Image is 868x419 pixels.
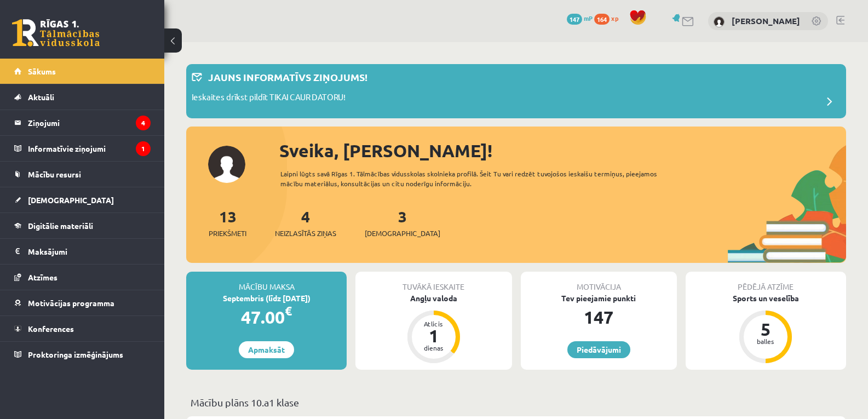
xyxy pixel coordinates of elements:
img: Dana Blaumane [714,16,725,27]
span: Aktuāli [28,92,54,102]
div: Laipni lūgts savā Rīgas 1. Tālmācības vidusskolas skolnieka profilā. Šeit Tu vari redzēt tuvojošo... [280,169,676,188]
div: 5 [749,320,782,338]
span: Proktoringa izmēģinājums [28,349,123,359]
a: Ziņojumi4 [14,110,151,135]
a: Angļu valoda Atlicis 1 dienas [355,292,511,365]
a: Konferences [14,316,151,341]
div: 1 [417,327,450,345]
span: Atzīmes [28,272,58,282]
a: Aktuāli [14,84,151,110]
a: 147 mP [567,14,593,22]
div: 47.00 [186,304,347,330]
div: Sveika, [PERSON_NAME]! [279,137,846,164]
div: Mācību maksa [186,272,347,292]
span: Mācību resursi [28,169,81,179]
legend: Informatīvie ziņojumi [28,136,151,161]
a: [PERSON_NAME] [732,15,800,26]
span: xp [611,14,618,22]
div: Pēdējā atzīme [686,272,846,292]
a: Apmaksāt [239,341,294,358]
div: 147 [521,304,677,330]
a: Digitālie materiāli [14,213,151,238]
i: 4 [136,116,151,130]
div: Atlicis [417,320,450,327]
i: 1 [136,141,151,156]
div: Angļu valoda [355,292,511,304]
legend: Ziņojumi [28,110,151,135]
a: Proktoringa izmēģinājums [14,342,151,367]
p: Mācību plāns 10.a1 klase [191,395,842,410]
span: Motivācijas programma [28,298,114,308]
a: 13Priekšmeti [209,206,246,239]
div: balles [749,338,782,345]
p: Jauns informatīvs ziņojums! [208,70,367,84]
p: Ieskaites drīkst pildīt TIKAI CAUR DATORU! [192,91,346,106]
legend: Maksājumi [28,239,151,264]
a: Sākums [14,59,151,84]
div: Tev pieejamie punkti [521,292,677,304]
a: Sports un veselība 5 balles [686,292,846,365]
span: 147 [567,14,582,25]
a: 3[DEMOGRAPHIC_DATA] [365,206,440,239]
a: Piedāvājumi [567,341,630,358]
span: Sākums [28,66,56,76]
a: Motivācijas programma [14,290,151,315]
a: Atzīmes [14,265,151,290]
div: dienas [417,345,450,351]
span: Priekšmeti [209,228,246,239]
div: Septembris (līdz [DATE]) [186,292,347,304]
a: [DEMOGRAPHIC_DATA] [14,187,151,213]
span: [DEMOGRAPHIC_DATA] [28,195,114,205]
div: Sports un veselība [686,292,846,304]
a: Informatīvie ziņojumi1 [14,136,151,161]
span: Digitālie materiāli [28,221,93,231]
a: Rīgas 1. Tālmācības vidusskola [12,19,100,47]
div: Motivācija [521,272,677,292]
a: 164 xp [594,14,624,22]
span: 164 [594,14,610,25]
a: Mācību resursi [14,162,151,187]
span: Konferences [28,324,74,334]
span: mP [584,14,593,22]
span: Neizlasītās ziņas [275,228,336,239]
a: Jauns informatīvs ziņojums! Ieskaites drīkst pildīt TIKAI CAUR DATORU! [192,70,841,113]
a: Maksājumi [14,239,151,264]
a: 4Neizlasītās ziņas [275,206,336,239]
div: Tuvākā ieskaite [355,272,511,292]
span: [DEMOGRAPHIC_DATA] [365,228,440,239]
span: € [285,303,292,319]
